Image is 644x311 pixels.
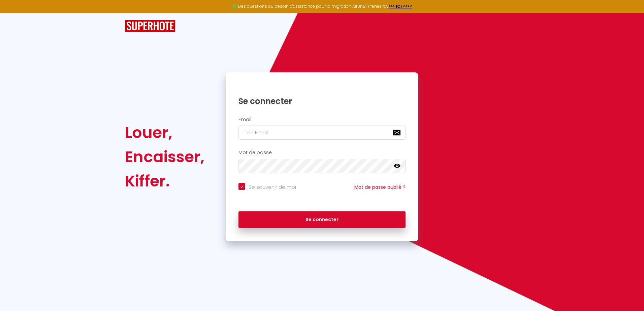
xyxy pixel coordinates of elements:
[238,150,406,155] h2: Mot de passe
[238,126,406,140] input: Ton Email
[125,169,204,193] div: Kiffer.
[238,211,406,228] button: Se connecter
[389,3,412,9] a: >>> ICI <<<<
[354,184,406,191] a: Mot de passe oublié ?
[125,145,204,169] div: Encaisser,
[125,20,175,32] img: SuperHote logo
[238,117,406,123] h2: Email
[125,120,204,145] div: Louer,
[238,96,406,106] h1: Se connecter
